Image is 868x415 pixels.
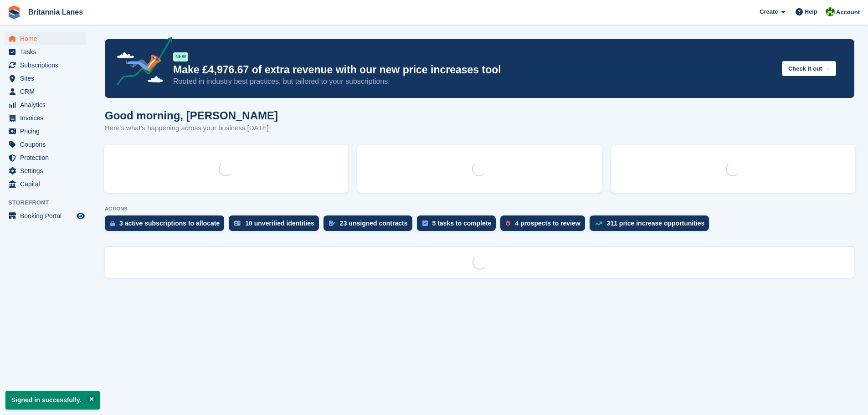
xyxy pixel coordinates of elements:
img: prospect-51fa495bee0391a8d652442698ab0144808aea92771e9ea1ae160a38d050c398.svg [506,220,510,226]
span: CRM [20,85,75,98]
a: menu [5,112,86,124]
p: Rooted in industry best practices, but tailored to your subscriptions. [173,77,775,87]
div: 311 price increase opportunities [607,220,705,227]
span: Booking Portal [20,210,75,222]
a: menu [5,46,86,58]
div: 23 unsigned contracts [340,220,408,227]
img: stora-icon-8386f47178a22dfd0bd8f6a31ec36ba5ce8667c1dd55bd0f319d3a0aa187defe.svg [7,5,21,19]
img: Robert Parr [826,7,835,16]
a: menu [5,178,86,190]
span: Invoices [20,112,75,124]
span: Sites [20,72,75,85]
div: NEW [173,52,188,61]
span: Subscriptions [20,59,75,72]
a: 5 tasks to complete [417,215,501,236]
p: Here's what's happening across your business [DATE] [105,123,278,133]
span: Coupons [20,138,75,151]
p: Make £4,976.67 of extra revenue with our new price increases tool [173,63,775,77]
img: active_subscription_to_allocate_icon-d502201f5373d7db506a760aba3b589e785aa758c864c3986d89f69b8ff3... [110,220,115,226]
a: 23 unsigned contracts [324,215,417,236]
a: menu [5,72,86,85]
p: Signed in successfully. [5,391,100,410]
a: 311 price increase opportunities [590,215,714,236]
a: Preview store [75,210,86,221]
img: price-adjustments-announcement-icon-8257ccfd72463d97f412b2fc003d46551f7dbcb40ab6d574587a9cd5c0d94... [109,37,173,89]
div: 5 tasks to complete [432,220,492,227]
span: Help [805,7,817,16]
span: Home [20,32,75,45]
img: verify_identity-adf6edd0f0f0b5bbfe63781bf79b02c33cf7c696d77639b501bdc392416b5a36.svg [234,220,241,226]
span: Create [760,7,778,16]
a: menu [5,125,86,138]
a: menu [5,210,86,222]
h1: Good morning, [PERSON_NAME] [105,109,278,122]
div: 3 active subscriptions to allocate [119,220,220,227]
a: menu [5,164,86,177]
a: menu [5,98,86,111]
p: ACTIONS [105,206,854,212]
a: 4 prospects to review [500,215,589,236]
img: contract_signature_icon-13c848040528278c33f63329250d36e43548de30e8caae1d1a13099fd9432cc5.svg [329,220,335,226]
span: Analytics [20,98,75,111]
span: Protection [20,151,75,164]
span: Account [836,8,860,17]
a: menu [5,85,86,98]
span: Settings [20,164,75,177]
a: menu [5,138,86,151]
span: Storefront [8,198,91,207]
a: menu [5,59,86,72]
span: Pricing [20,125,75,138]
a: 3 active subscriptions to allocate [105,215,229,236]
span: Capital [20,178,75,190]
button: Check it out → [782,61,836,76]
span: Tasks [20,46,75,58]
a: menu [5,32,86,45]
a: Britannia Lanes [25,5,87,20]
a: menu [5,151,86,164]
div: 4 prospects to review [515,220,580,227]
div: 10 unverified identities [245,220,314,227]
img: task-75834270c22a3079a89374b754ae025e5fb1db73e45f91037f5363f120a921f8.svg [422,220,428,226]
img: price_increase_opportunities-93ffe204e8149a01c8c9dc8f82e8f89637d9d84a8eef4429ea346261dce0b2c0.svg [595,221,602,225]
a: 10 unverified identities [229,215,324,236]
